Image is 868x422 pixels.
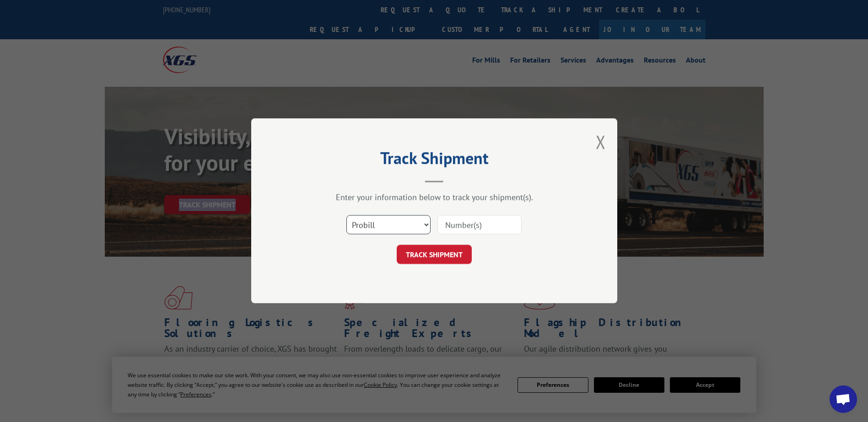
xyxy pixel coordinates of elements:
h2: Track Shipment [297,152,571,169]
button: Close modal [596,130,606,154]
button: TRACK SHIPMENT [397,245,472,264]
input: Number(s) [437,216,522,235]
div: Open chat [830,385,857,413]
div: Enter your information below to track your shipment(s). [297,192,571,203]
